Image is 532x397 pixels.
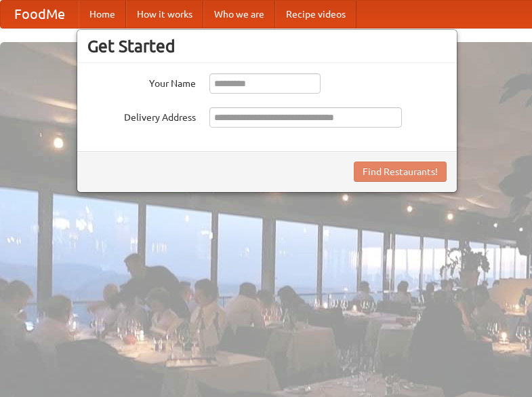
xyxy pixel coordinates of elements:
[87,73,196,90] label: Your Name
[79,1,126,28] a: Home
[126,1,203,28] a: How it works
[203,1,275,28] a: Who we are
[87,36,447,56] h3: Get Started
[275,1,356,28] a: Recipe videos
[354,162,447,182] button: Find Restaurants!
[1,1,79,28] a: FoodMe
[87,107,196,124] label: Delivery Address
